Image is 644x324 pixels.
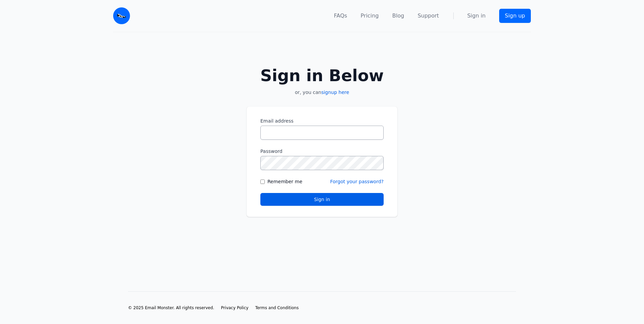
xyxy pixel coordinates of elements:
[113,7,130,24] img: Email Monster
[361,12,379,20] a: Pricing
[247,89,397,96] p: or, you can
[128,305,214,311] li: © 2025 Email Monster. All rights reserved.
[267,178,302,185] label: Remember me
[260,118,384,124] label: Email address
[418,12,439,20] a: Support
[260,148,384,155] label: Password
[260,193,384,206] button: Sign in
[467,12,486,20] a: Sign in
[221,305,249,310] span: Privacy Policy
[499,9,531,23] a: Sign up
[255,305,299,310] span: Terms and Conditions
[247,67,397,84] h2: Sign in Below
[221,305,249,311] a: Privacy Policy
[321,90,349,95] a: signup here
[255,305,299,311] a: Terms and Conditions
[330,179,384,184] a: Forgot your password?
[334,12,347,20] a: FAQs
[392,12,404,20] a: Blog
